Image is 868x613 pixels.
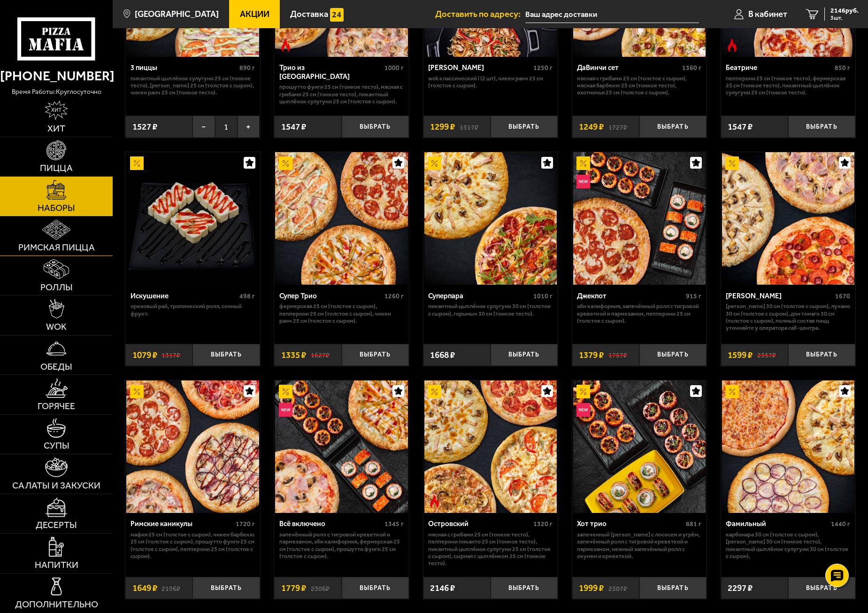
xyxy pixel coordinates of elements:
[721,380,855,513] a: АкционныйФамильный
[533,292,553,300] span: 1010 г
[279,39,292,52] img: Острое блюдо
[726,292,833,300] div: [PERSON_NAME]
[161,350,180,359] s: 1317 ₽
[18,243,95,252] span: Римская пицца
[215,116,238,138] span: 1
[435,10,525,18] span: Доставить по адресу:
[788,116,855,138] button: Выбрать
[125,380,260,513] a: АкционныйРимские каникулы
[728,122,753,131] span: 1547 ₽
[192,344,260,366] button: Выбрать
[576,403,590,417] img: Новинка
[279,303,404,324] p: Фермерская 25 см (толстое с сыром), Пепперони 25 см (толстое с сыром), Чикен Ранч 25 см (толстое ...
[576,175,590,188] img: Новинка
[281,122,306,131] span: 1547 ₽
[279,403,292,417] img: Новинка
[38,203,75,213] span: Наборы
[722,380,854,513] img: Фамильный
[330,8,344,22] img: 15daf4d41897b9f0e9f617042186c801.svg
[725,385,739,398] img: Акционный
[430,350,455,359] span: 1668 ₽
[281,583,306,592] span: 1779 ₽
[608,350,627,359] s: 1757 ₽
[430,122,455,131] span: 1299 ₽
[428,385,441,398] img: Акционный
[573,380,706,513] img: Хот трио
[579,122,604,131] span: 1249 ₽
[131,531,255,560] p: Мафия 25 см (толстое с сыром), Чикен Барбекю 25 см (толстое с сыром), Прошутто Фунги 25 см (толст...
[726,75,850,96] p: Пепперони 25 см (тонкое тесто), Фермерская 25 см (тонкое тесто), Пикантный цыплёнок сулугуни 25 с...
[757,350,776,359] s: 2357 ₽
[131,303,255,317] p: Ореховый рай, Тропический ролл, Сочный фрукт.
[12,481,100,490] span: Салаты и закуски
[130,156,144,170] img: Акционный
[36,520,77,530] span: Десерты
[460,122,478,131] s: 1517 ₽
[428,520,531,528] div: Островский
[573,152,706,285] img: Джекпот
[279,156,292,170] img: Акционный
[682,64,701,72] span: 1360 г
[577,531,701,560] p: Запеченный [PERSON_NAME] с лососем и угрём, Запечённый ролл с тигровой креветкой и пармезаном, Не...
[384,64,404,72] span: 1000 г
[428,531,553,567] p: Мясная с грибами 25 см (тонкое тесто), Пепперони Пиканто 25 см (тонкое тесто), Пикантный цыплёнок...
[491,116,558,138] button: Выбрать
[533,520,553,528] span: 1320 г
[726,520,829,528] div: Фамильный
[132,122,157,131] span: 1527 ₽
[239,292,255,300] span: 498 г
[830,15,859,21] span: 3 шт.
[46,322,67,332] span: WOK
[279,63,382,81] div: Трио из [GEOGRAPHIC_DATA]
[239,64,255,72] span: 890 г
[274,152,408,285] a: АкционныйСупер Трио
[131,63,237,72] div: 3 пиццы
[192,116,215,138] button: −
[722,152,854,285] img: Хет Трик
[533,64,553,72] span: 1250 г
[686,292,701,300] span: 915 г
[579,350,604,359] span: 1379 ₽
[686,520,701,528] span: 881 г
[577,292,684,300] div: Джекпот
[579,583,604,592] span: 1999 ₽
[726,531,850,560] p: Карбонара 30 см (толстое с сыром), [PERSON_NAME] 30 см (тонкое тесто), Пикантный цыплёнок сулугун...
[577,303,701,324] p: Эби Калифорния, Запечённый ролл с тигровой креветкой и пармезаном, Пепперони 25 см (толстое с сыр...
[40,362,72,372] span: Обеды
[748,10,787,18] span: В кабинет
[576,385,590,398] img: Акционный
[428,495,441,508] img: Острое блюдо
[424,380,557,513] img: Островский
[721,152,855,285] a: АкционныйХет Трик
[639,577,707,599] button: Выбрать
[491,344,558,366] button: Выбрать
[240,10,269,18] span: Акции
[639,344,707,366] button: Выбрать
[44,441,69,450] span: Супы
[126,380,259,513] img: Римские каникулы
[342,577,409,599] button: Выбрать
[525,6,699,23] input: Ваш адрес доставки
[15,600,98,609] span: Дополнительно
[384,292,404,300] span: 1260 г
[726,63,832,72] div: Беатриче
[577,520,684,528] div: Хот трио
[491,577,558,599] button: Выбрать
[135,10,219,18] span: [GEOGRAPHIC_DATA]
[236,520,255,528] span: 1720 г
[788,577,855,599] button: Выбрать
[577,63,680,72] div: ДаВинчи сет
[311,350,330,359] s: 1627 ₽
[728,583,753,592] span: 2297 ₽
[725,39,739,52] img: Острое блюдо
[428,63,531,72] div: [PERSON_NAME]
[238,116,260,138] button: +
[384,520,404,528] span: 1345 г
[342,116,409,138] button: Выбрать
[576,156,590,170] img: Акционный
[290,10,328,18] span: Доставка
[131,75,255,96] p: Пикантный цыплёнок сулугуни 25 см (тонкое тесто), [PERSON_NAME] 25 см (толстое с сыром), Чикен Ра...
[428,303,553,317] p: Пикантный цыплёнок сулугуни 30 см (толстое с сыром), Горыныч 30 см (тонкое тесто).
[279,385,292,398] img: Акционный
[279,520,382,528] div: Всё включено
